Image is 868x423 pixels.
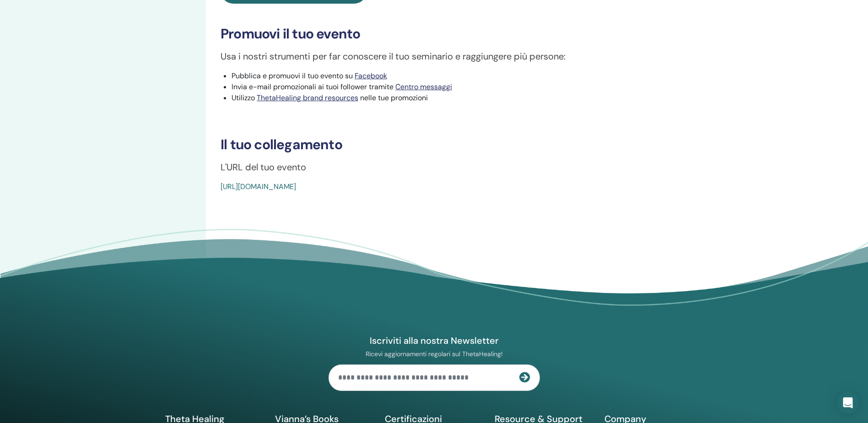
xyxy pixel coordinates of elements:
[221,49,770,63] p: Usa i nostri strumenti per far conoscere il tuo seminario e raggiungere più persone:
[221,182,296,191] a: [URL][DOMAIN_NAME]
[257,93,358,103] a: ThetaHealing brand resources
[221,160,770,174] p: L'URL del tuo evento
[355,71,387,81] a: Facebook
[232,81,770,92] li: Invia e-mail promozionali ai tuoi follower tramite
[221,136,770,153] h3: Il tuo collegamento
[329,335,540,347] h4: Iscriviti alla nostra Newsletter
[232,70,770,81] li: Pubblica e promuovi il tuo evento su
[221,26,770,42] h3: Promuovi il tuo evento
[232,92,770,103] li: Utilizzo nelle tue promozioni
[395,82,452,92] a: Centro messaggi
[329,350,540,358] p: Ricevi aggiornamenti regolari sul ThetaHealing!
[837,392,859,414] div: Open Intercom Messenger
